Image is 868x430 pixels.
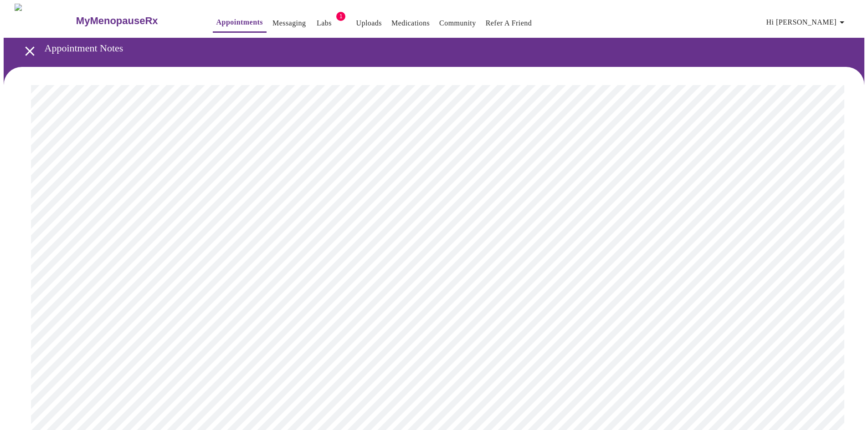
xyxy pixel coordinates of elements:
button: Uploads [352,14,385,32]
a: MyMenopauseRx [75,5,194,37]
a: Community [439,17,476,30]
button: Hi [PERSON_NAME] [763,13,851,31]
a: Refer a Friend [486,17,532,30]
button: Community [436,14,480,32]
img: MyMenopauseRx Logo [15,4,75,38]
span: Hi [PERSON_NAME] [766,16,847,29]
button: Refer a Friend [482,14,536,32]
button: Messaging [269,14,309,32]
h3: MyMenopauseRx [76,15,158,27]
button: Appointments [213,13,267,33]
a: Labs [317,17,332,30]
button: Medications [388,14,433,32]
span: 1 [336,12,345,21]
button: open drawer [16,38,43,65]
h3: Appointment Notes [45,42,817,54]
a: Medications [391,17,430,30]
button: Labs [309,14,339,32]
a: Appointments [216,16,263,29]
a: Messaging [272,17,306,30]
a: Uploads [356,17,382,30]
